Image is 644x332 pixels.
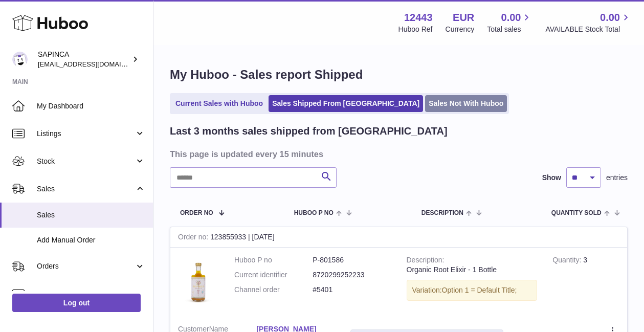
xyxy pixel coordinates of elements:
span: Order No [180,210,213,216]
span: Description [421,210,463,216]
h1: My Huboo - Sales report Shipped [170,67,628,83]
span: 0.00 [600,11,620,25]
a: Sales Not With Huboo [425,95,507,112]
td: 3 [545,248,627,317]
span: My Dashboard [37,101,145,111]
dt: Current identifier [234,270,313,280]
label: Show [542,173,561,183]
span: Usage [37,289,145,299]
a: 0.00 AVAILABLE Stock Total [545,11,632,34]
a: Current Sales with Huboo [172,95,267,112]
h3: This page is updated every 15 minutes [170,148,625,160]
strong: 12443 [404,11,433,25]
a: Log out [12,294,141,312]
strong: Quantity [552,256,583,267]
span: Huboo P no [294,210,334,216]
strong: Order no [178,233,210,244]
img: info@sapinca.com [12,52,28,67]
span: Stock [37,157,135,166]
div: Organic Root Elixir - 1 Bottle [407,265,538,275]
span: 0.00 [501,11,521,25]
span: Total sales [487,25,532,34]
a: Sales Shipped From [GEOGRAPHIC_DATA] [269,95,423,112]
strong: EUR [453,11,474,25]
span: Quantity Sold [551,210,602,216]
strong: Description [407,256,445,267]
dd: #5401 [313,285,391,295]
span: AVAILABLE Stock Total [545,25,632,34]
span: [EMAIL_ADDRESS][DOMAIN_NAME] [38,60,150,68]
h2: Last 3 months sales shipped from [GEOGRAPHIC_DATA] [170,124,448,138]
span: Option 1 = Default Title; [442,286,517,294]
img: Sapinca-OrganicRootElixir1bottle_nobackground.png [178,255,219,306]
span: Add Manual Order [37,235,145,245]
span: Orders [37,261,135,271]
span: entries [606,173,628,183]
span: Sales [37,184,135,194]
dt: Huboo P no [234,255,313,265]
dd: P-801586 [313,255,391,265]
span: Sales [37,210,145,220]
span: Listings [37,129,135,139]
div: 123855933 | [DATE] [170,227,627,248]
div: Huboo Ref [398,25,433,34]
div: SAPINCA [38,50,130,69]
dd: 8720299252233 [313,270,391,280]
div: Currency [446,25,475,34]
a: 0.00 Total sales [487,11,532,34]
dt: Channel order [234,285,313,295]
div: Variation: [407,280,538,301]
